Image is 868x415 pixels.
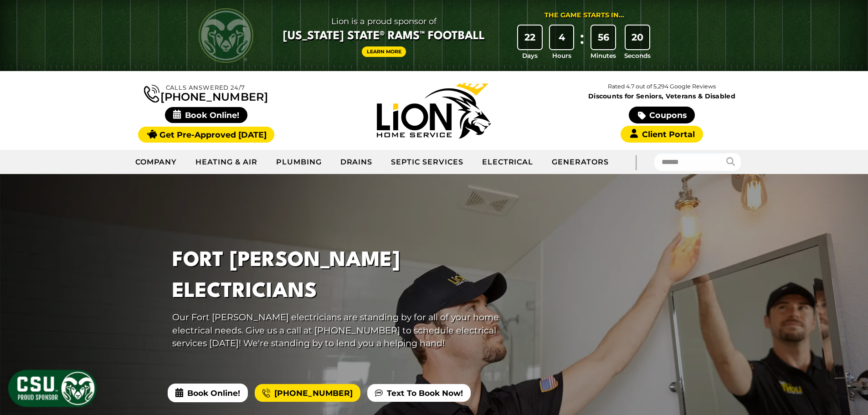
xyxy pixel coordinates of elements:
a: Text To Book Now! [367,384,471,402]
span: Book Online! [168,384,248,402]
a: Get Pre-Approved [DATE] [138,127,274,143]
a: Drains [331,151,382,174]
a: Coupons [629,107,694,123]
p: Our Fort [PERSON_NAME] electricians are standing by for all of your home electrical needs. Give u... [172,311,504,350]
div: | [618,150,654,174]
span: Discounts for Seniors, Veterans & Disabled [550,93,774,99]
a: Heating & Air [186,151,267,174]
a: Company [126,151,187,174]
span: Minutes [591,51,616,60]
a: Client Portal [621,126,703,143]
a: Plumbing [267,151,331,174]
div: The Game Starts in... [544,10,624,20]
a: Generators [543,151,618,174]
a: Learn More [362,46,406,57]
span: Book Online! [165,107,247,123]
h1: Fort [PERSON_NAME] Electricians [172,246,504,307]
img: CSU Sponsor Badge [7,369,98,408]
span: [US_STATE] State® Rams™ Football [283,29,485,44]
a: Septic Services [382,151,473,174]
span: Seconds [624,51,651,60]
span: Days [522,51,538,60]
div: 56 [591,26,615,49]
span: Lion is a proud sponsor of [283,14,485,29]
img: Lion Home Service [377,83,491,138]
div: 22 [518,26,542,49]
p: Rated 4.7 out of 5,294 Google Reviews [548,82,776,92]
a: [PHONE_NUMBER] [144,83,268,102]
div: 4 [550,26,574,49]
a: Electrical [473,151,543,174]
div: 20 [626,26,649,49]
img: CSU Rams logo [199,8,253,63]
a: [PHONE_NUMBER] [255,384,360,402]
span: Hours [552,51,571,60]
div: : [577,26,586,61]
